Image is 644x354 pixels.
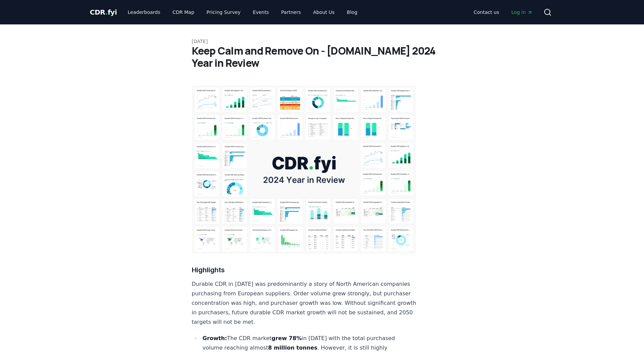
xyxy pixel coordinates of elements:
a: Leaderboards [122,6,166,18]
img: blog post image [192,85,417,254]
p: [DATE] [192,38,453,45]
nav: Main [468,6,538,18]
a: CDR.fyi [90,7,117,17]
span: CDR fyi [90,8,117,16]
h3: Highlights [192,264,417,275]
h1: Keep Calm and Remove On - [DOMAIN_NAME] 2024 Year in Review [192,45,453,69]
a: CDR Map [167,6,200,18]
a: Pricing Survey [201,6,246,18]
span: . [105,8,108,16]
a: Events [247,6,274,18]
strong: 8 million tonnes [268,345,317,351]
a: Blog [342,6,363,18]
a: About Us [308,6,340,18]
p: Durable CDR in [DATE] was predominantly a story of North American companies purchasing from Europ... [192,279,417,327]
span: Log in [511,9,532,16]
a: Log in [506,6,538,18]
a: Partners [276,6,306,18]
strong: grew 78% [272,335,302,341]
a: Contact us [468,6,504,18]
strong: Growth: [203,335,227,341]
nav: Main [122,6,363,18]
